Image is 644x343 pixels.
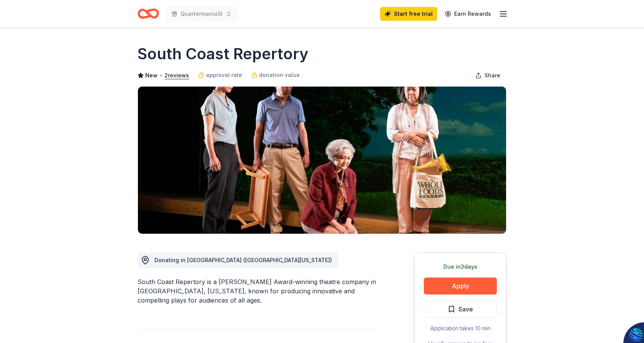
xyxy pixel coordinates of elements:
[198,70,242,80] a: approval rate
[154,257,332,263] span: Donating in [GEOGRAPHIC_DATA] ([GEOGRAPHIC_DATA][US_STATE])
[164,71,189,80] button: 2reviews
[424,262,497,271] div: Due in 3 days
[469,68,506,83] button: Share
[251,70,300,80] a: donation value
[138,277,377,305] div: South Coast Repertory is a [PERSON_NAME] Award-winning theatre company in [GEOGRAPHIC_DATA], [US_...
[206,70,242,80] span: approval rate
[259,70,300,80] span: donation value
[181,9,222,18] span: QuartermaniaSI
[424,324,497,333] div: Application takes 10 min
[165,6,238,22] button: QuartermaniaSI
[145,71,158,80] span: New
[458,304,473,314] span: Save
[380,7,437,21] a: Start free trial
[440,7,496,21] a: Earn Rewards
[424,301,497,318] button: Save
[485,71,500,80] span: Share
[138,43,309,65] h1: South Coast Repertory
[160,72,163,79] span: •
[138,5,159,23] a: Home
[424,278,497,294] button: Apply
[138,87,506,234] img: Image for South Coast Repertory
